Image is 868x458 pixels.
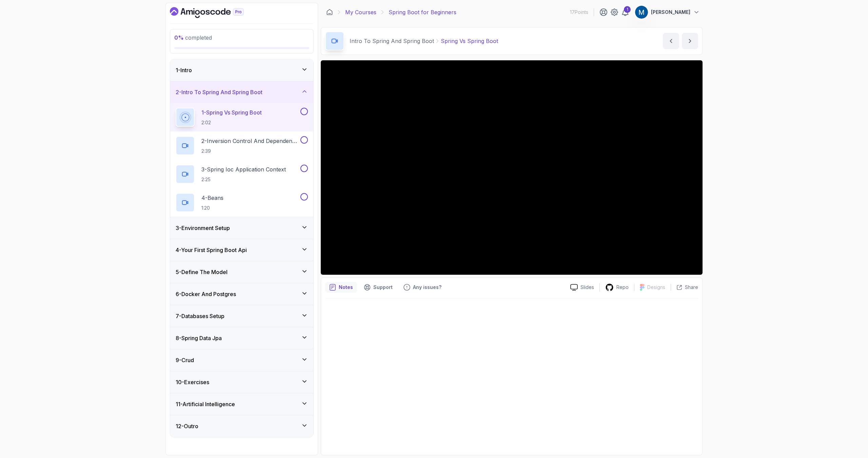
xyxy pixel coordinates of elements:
[685,284,698,291] p: Share
[170,239,313,261] button: 4-Your First Spring Boot Api
[176,290,236,298] h3: 6 - Docker And Postgres
[570,9,588,16] p: 17 Points
[176,108,308,127] button: 1-Spring Vs Spring Boot2:02
[360,282,397,293] button: Support button
[170,217,313,239] button: 3-Environment Setup
[671,284,698,291] button: Share
[176,165,308,184] button: 3-Spring Ioc Application Context2:25
[635,5,700,19] button: user profile image[PERSON_NAME]
[399,282,446,293] button: Feedback button
[201,205,223,211] p: 1:20
[170,415,313,437] button: 12-Outro
[170,81,313,103] button: 2-Intro To Spring And Spring Boot
[616,284,629,291] p: Repo
[201,119,262,126] p: 2:02
[176,246,247,254] h3: 4 - Your First Spring Boot Api
[663,33,679,49] button: previous content
[624,6,631,13] div: 1
[201,165,286,173] p: 3 - Spring Ioc Application Context
[170,349,313,371] button: 9-Crud
[170,305,313,327] button: 7-Databases Setup
[635,6,648,19] img: user profile image
[174,34,184,41] span: 0 %
[176,136,308,155] button: 2-Inversion Control And Dependency Injection2:39
[201,194,223,202] p: 4 - Beans
[176,312,224,320] h3: 7 - Databases Setup
[174,34,212,41] span: completed
[413,284,441,291] p: Any issues?
[176,268,228,276] h3: 5 - Define The Model
[600,283,634,292] a: Repo
[170,327,313,349] button: 8-Spring Data Jpa
[326,9,333,16] a: Dashboard
[176,88,262,96] h3: 2 - Intro To Spring And Spring Boot
[565,284,599,291] a: Slides
[389,8,456,16] p: Spring Boot for Beginners
[441,37,498,45] p: Spring Vs Spring Boot
[170,261,313,283] button: 5-Define The Model
[651,9,690,16] p: [PERSON_NAME]
[321,60,703,275] iframe: 1 - Spring vs Spring Boot
[345,8,376,16] a: My Courses
[339,284,353,291] p: Notes
[176,422,198,430] h3: 12 - Outro
[201,148,299,154] p: 2:39
[325,282,357,293] button: notes button
[682,33,698,49] button: next content
[201,176,286,183] p: 2:25
[176,378,209,386] h3: 10 - Exercises
[201,108,262,117] p: 1 - Spring Vs Spring Boot
[170,283,313,305] button: 6-Docker And Postgres
[647,284,665,291] p: Designs
[580,284,594,291] p: Slides
[176,400,235,408] h3: 11 - Artificial Intelligence
[350,37,434,45] p: Intro To Spring And Spring Boot
[176,66,192,74] h3: 1 - Intro
[170,59,313,81] button: 1-Intro
[170,371,313,393] button: 10-Exercises
[176,356,194,364] h3: 9 - Crud
[176,193,308,212] button: 4-Beans1:20
[170,393,313,415] button: 11-Artificial Intelligence
[170,7,259,18] a: Dashboard
[621,8,629,16] a: 1
[373,284,393,291] p: Support
[176,224,230,232] h3: 3 - Environment Setup
[176,334,222,342] h3: 8 - Spring Data Jpa
[201,137,299,145] p: 2 - Inversion Control And Dependency Injection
